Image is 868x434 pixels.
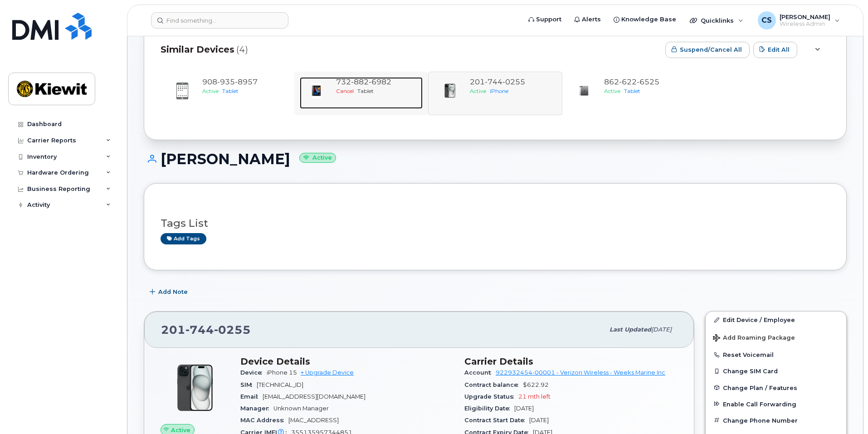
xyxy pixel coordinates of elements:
small: Active [299,153,336,163]
img: image20231002-3703462-hvu5v4.jpeg [575,82,593,100]
span: [DATE] [529,417,549,424]
span: 862 [604,78,659,86]
span: Alerts [582,15,601,24]
a: Add tags [161,233,206,244]
span: Similar Devices [161,43,234,56]
button: Suspend/Cancel All [665,42,750,58]
span: Last updated [610,326,651,333]
span: MAC Address [240,417,288,424]
span: [MAC_ADDRESS] [288,417,339,424]
img: image20231002-3703462-1ysry1k.jpeg [307,82,325,100]
span: Eligibility Date [464,405,514,412]
span: [DATE] [514,405,534,412]
span: (4) [236,43,248,56]
button: Edit All [753,42,797,58]
span: Manager [240,405,273,412]
span: Contract Start Date [464,417,529,424]
h1: [PERSON_NAME] [144,151,847,167]
a: 8626226525ActiveTablet [568,77,691,109]
span: 6982 [369,78,391,86]
span: 21 mth left [518,393,551,400]
button: Change Phone Number [706,412,846,429]
iframe: Messenger Launcher [829,395,861,427]
span: [EMAIL_ADDRESS][DOMAIN_NAME] [263,393,366,400]
span: Active [202,88,219,94]
span: 935 [217,78,235,86]
button: Enable Call Forwarding [706,396,846,412]
span: Active [604,88,620,94]
span: 622 [619,78,637,86]
span: Knowledge Base [621,15,676,24]
a: 9089358957ActiveTablet [166,77,289,110]
input: Find something... [151,12,288,29]
span: 882 [351,78,369,86]
span: Tablet [222,88,239,94]
iframe: Messenger [668,86,861,390]
span: Tablet [357,88,374,94]
span: iPhone 15 [267,369,297,376]
span: [DATE] [651,326,672,333]
h3: Device Details [240,356,454,367]
span: CS [761,15,772,26]
a: + Upgrade Device [301,369,354,376]
span: SIM [240,381,257,388]
span: 908 [202,78,258,86]
span: 201 [161,323,251,336]
span: 732 [336,78,391,86]
span: Enable Call Forwarding [723,400,796,407]
span: Upgrade Status [464,393,518,400]
a: 7328826982CancelTablet [300,77,423,109]
span: Unknown Manager [273,405,329,412]
a: 922932454-00001 - Verizon Wireless - Weeks Marine Inc [496,369,665,376]
span: 0255 [214,323,251,336]
a: Alerts [568,10,607,29]
span: Quicklinks [701,17,734,24]
span: Support [536,15,561,24]
span: Wireless Admin [780,20,830,28]
a: Knowledge Base [607,10,683,29]
span: 6525 [637,78,659,86]
img: iPhone_15_Black.png [168,361,222,415]
span: Account [464,369,496,376]
span: Contract balance [464,381,523,388]
a: Support [522,10,568,29]
h3: Tags List [161,218,830,229]
div: Christopher Sajous [751,11,846,29]
span: [TECHNICAL_ID] [257,381,303,388]
span: Suspend/Cancel All [680,45,742,54]
button: Add Note [144,284,195,300]
span: Tablet [624,88,640,94]
span: [PERSON_NAME] [780,13,830,20]
span: Device [240,369,267,376]
span: Cancel [336,88,354,94]
span: Add Note [158,288,188,296]
h3: Carrier Details [464,356,678,367]
span: $622.92 [523,381,549,388]
span: 8957 [235,78,258,86]
span: Edit All [768,45,790,54]
span: Email [240,393,263,400]
span: 744 [185,323,214,336]
div: Quicklinks [683,11,750,29]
